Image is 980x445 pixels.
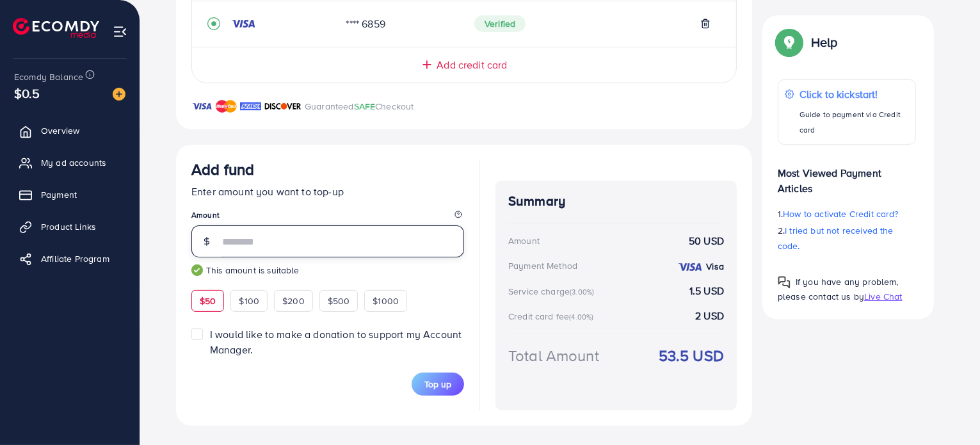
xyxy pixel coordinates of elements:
span: Add credit card [437,58,507,72]
a: Affiliate Program [10,246,130,271]
span: $200 [282,295,305,307]
img: credit [677,262,703,272]
a: Overview [10,118,130,143]
span: I would like to make a donation to support my Account Manager. [210,327,462,356]
img: image [113,88,125,101]
span: Overview [41,124,79,137]
small: This amount is suitable [191,264,464,277]
img: logo [13,18,99,38]
a: Product Links [10,214,130,239]
strong: Visa [706,260,724,273]
a: My ad accounts [10,150,130,175]
img: brand [191,99,213,114]
span: $1000 [373,295,399,307]
div: Payment Method [508,259,577,272]
span: $0.5 [14,84,40,102]
small: (3.00%) [570,287,594,297]
span: How to activate Credit card? [783,207,898,220]
h3: Add fund [191,160,254,179]
img: menu [113,24,127,39]
span: My ad accounts [41,156,106,169]
span: $100 [239,295,259,307]
img: Popup guide [778,276,791,289]
strong: 50 USD [689,234,724,248]
span: Top up [424,378,451,391]
a: Payment [10,182,130,207]
span: Product Links [41,220,96,233]
span: $50 [200,295,216,307]
p: 1. [778,206,916,222]
img: brand [240,99,261,114]
legend: Amount [191,209,464,225]
p: Enter amount you want to top-up [191,184,464,199]
h4: Summary [508,193,724,209]
img: brand [216,99,237,114]
span: SAFE [354,100,376,113]
p: Help [811,35,838,50]
img: guide [191,264,203,276]
svg: record circle [207,17,220,30]
span: Affiliate Program [41,252,109,265]
small: (4.00%) [569,312,593,322]
span: Verified [474,15,526,32]
div: Amount [508,234,540,247]
div: Total Amount [508,344,599,367]
span: Payment [41,188,77,201]
p: 2. [778,223,916,254]
button: Top up [412,373,464,396]
span: $500 [328,295,350,307]
p: Guaranteed Checkout [305,99,414,114]
strong: 2 USD [695,309,724,323]
div: Credit card fee [508,310,598,323]
span: I tried but not received the code. [778,224,894,252]
p: Most Viewed Payment Articles [778,155,916,196]
span: If you have any problem, please contact us by [778,275,899,303]
strong: 53.5 USD [659,344,724,367]
p: Guide to payment via Credit card [799,107,909,138]
img: brand [264,99,301,114]
p: Click to kickstart! [799,86,909,102]
div: Service charge [508,285,598,298]
iframe: Chat [926,387,970,435]
span: Live Chat [864,290,902,303]
strong: 1.5 USD [689,284,724,298]
img: credit [230,19,256,29]
span: Ecomdy Balance [14,70,83,83]
img: Popup guide [778,31,801,54]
